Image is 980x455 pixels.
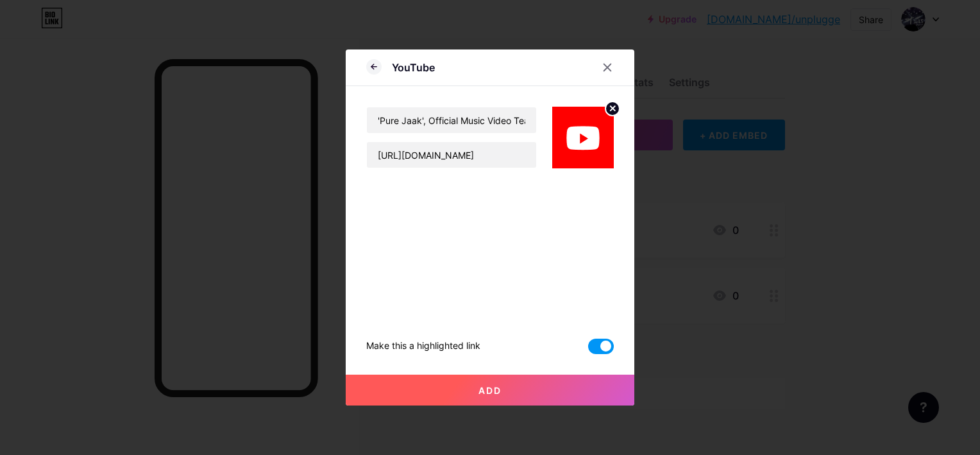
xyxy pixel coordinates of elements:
[552,107,614,168] img: link_thumbnail
[367,142,536,168] input: URL
[346,375,634,406] button: Add
[367,107,536,133] input: Title
[392,60,435,75] div: YouTube
[478,385,502,396] span: Add
[366,339,480,354] div: Make this a highlighted link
